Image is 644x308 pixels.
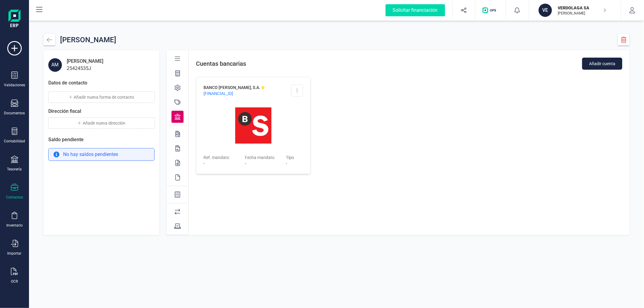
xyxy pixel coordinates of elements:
div: AM [48,58,62,72]
div: Tesorería [7,167,22,172]
span: - [245,160,283,167]
div: Solicitar financiación [386,4,445,16]
div: [PERSON_NAME] [67,58,103,65]
span: BANCO [PERSON_NAME], S.A. [203,84,260,90]
span: [FINANCIAL_ID] [203,90,233,97]
div: 25424535J [67,65,103,72]
span: Cuentas bancarias [196,59,246,68]
div: OCR [11,279,18,284]
span: Ref. mandato [203,154,241,160]
p: VERDOLAGA SA [558,5,606,11]
div: Contactos [6,195,23,200]
button: Añadir nueva dirección [48,117,155,129]
div: Validaciones [4,83,25,87]
div: Importar [8,251,22,256]
div: VE [539,4,552,17]
span: Añadir cuenta [589,61,615,67]
button: Añadir nueva forma de contacto [48,91,155,103]
img: Logo de OPS [482,7,498,13]
button: Solicitar financiación [378,1,452,20]
div: Contabilidad [4,139,25,144]
div: Inventario [6,223,23,228]
div: Saldo pendiente [48,136,155,148]
button: Añadir cuenta [582,58,622,70]
div: Documentos [4,111,25,116]
span: - [203,160,241,167]
span: - [286,160,303,167]
img: Imagen_banco [234,106,273,145]
button: Logo de OPS [479,1,502,20]
img: Logo Finanedi [8,10,21,29]
div: Dirección fiscal [48,108,81,115]
span: Fecha mandato [245,154,283,160]
button: VEVERDOLAGA SA[PERSON_NAME] [536,1,614,20]
div: Datos de contacto [48,79,87,87]
div: [PERSON_NAME] [60,34,116,46]
div: No hay saldos pendientes [48,148,155,161]
p: [PERSON_NAME] [558,11,606,16]
span: Tipo [286,154,303,160]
